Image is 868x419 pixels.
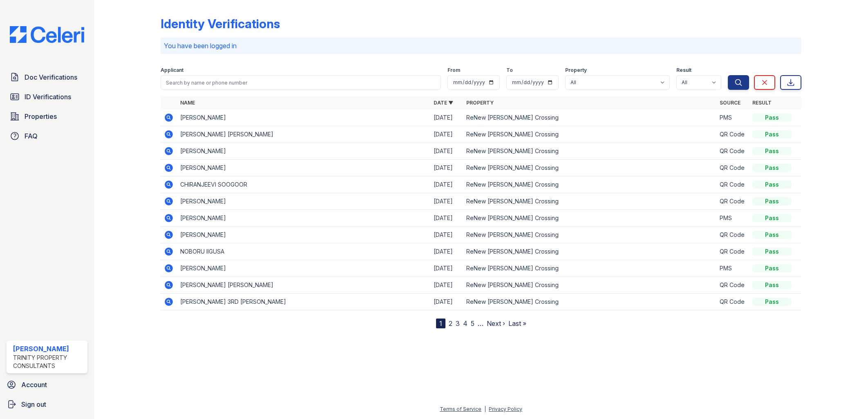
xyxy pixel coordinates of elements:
[716,176,749,193] td: QR Code
[752,147,792,155] div: Pass
[430,277,463,294] td: [DATE]
[466,100,494,106] a: Property
[440,406,481,412] a: Terms of Service
[436,319,445,328] div: 1
[13,354,84,370] div: Trinity Property Consultants
[752,100,772,106] a: Result
[177,176,430,193] td: CHIRANJEEVI SOOGOOR
[161,16,280,31] div: Identity Verifications
[177,227,430,243] td: [PERSON_NAME]
[13,344,84,354] div: [PERSON_NAME]
[430,227,463,243] td: [DATE]
[463,277,716,294] td: ReNew [PERSON_NAME] Crossing
[463,294,716,310] td: ReNew [PERSON_NAME] Crossing
[161,67,183,74] label: Applicant
[430,109,463,126] td: [DATE]
[752,247,792,256] div: Pass
[463,143,716,160] td: ReNew [PERSON_NAME] Crossing
[430,243,463,260] td: [DATE]
[676,67,691,74] label: Result
[430,160,463,176] td: [DATE]
[752,214,792,222] div: Pass
[716,294,749,310] td: QR Code
[463,109,716,126] td: ReNew [PERSON_NAME] Crossing
[716,210,749,227] td: PMS
[716,243,749,260] td: QR Code
[487,319,505,328] a: Next ›
[177,143,430,160] td: [PERSON_NAME]
[456,319,460,328] a: 3
[430,143,463,160] td: [DATE]
[716,109,749,126] td: PMS
[716,260,749,277] td: PMS
[161,75,441,90] input: Search by name or phone number
[177,193,430,210] td: [PERSON_NAME]
[463,160,716,176] td: ReNew [PERSON_NAME] Crossing
[471,319,474,328] a: 5
[752,231,792,239] div: Pass
[177,243,430,260] td: NOBORU IIGUSA
[716,227,749,243] td: QR Code
[463,126,716,143] td: ReNew [PERSON_NAME] Crossing
[463,243,716,260] td: ReNew [PERSON_NAME] Crossing
[177,277,430,294] td: [PERSON_NAME] [PERSON_NAME]
[716,160,749,176] td: QR Code
[463,210,716,227] td: ReNew [PERSON_NAME] Crossing
[463,176,716,193] td: ReNew [PERSON_NAME] Crossing
[716,193,749,210] td: QR Code
[463,193,716,210] td: ReNew [PERSON_NAME] Crossing
[7,69,87,85] a: Doc Verifications
[177,260,430,277] td: [PERSON_NAME]
[3,377,91,393] a: Account
[449,319,452,328] a: 2
[430,260,463,277] td: [DATE]
[7,128,87,144] a: FAQ
[430,210,463,227] td: [DATE]
[478,319,483,328] span: …
[177,294,430,310] td: [PERSON_NAME] 3RD [PERSON_NAME]
[463,260,716,277] td: ReNew [PERSON_NAME] Crossing
[463,227,716,243] td: ReNew [PERSON_NAME] Crossing
[25,72,77,82] span: Doc Verifications
[180,100,195,106] a: Name
[3,26,91,43] img: CE_Logo_Blue-a8612792a0a2168367f1c8372b55b34899dd931a85d93a1a3d3e32e68fde9ad4.png
[716,143,749,160] td: QR Code
[447,67,460,74] label: From
[21,380,47,390] span: Account
[752,114,792,122] div: Pass
[25,111,57,121] span: Properties
[430,193,463,210] td: [DATE]
[463,319,468,328] a: 4
[7,89,87,105] a: ID Verifications
[164,41,799,51] p: You have been logged in
[752,164,792,172] div: Pass
[484,406,486,412] div: |
[720,100,740,106] a: Source
[506,67,513,74] label: To
[177,160,430,176] td: [PERSON_NAME]
[3,396,91,412] a: Sign out
[752,130,792,138] div: Pass
[21,399,46,409] span: Sign out
[716,277,749,294] td: QR Code
[752,264,792,272] div: Pass
[752,181,792,189] div: Pass
[565,67,587,74] label: Property
[752,281,792,289] div: Pass
[752,197,792,205] div: Pass
[752,298,792,306] div: Pass
[716,126,749,143] td: QR Code
[430,126,463,143] td: [DATE]
[508,319,526,328] a: Last »
[177,126,430,143] td: [PERSON_NAME] [PERSON_NAME]
[430,176,463,193] td: [DATE]
[177,210,430,227] td: [PERSON_NAME]
[25,131,38,141] span: FAQ
[434,100,453,106] a: Date ▼
[177,109,430,126] td: [PERSON_NAME]
[489,406,522,412] a: Privacy Policy
[430,294,463,310] td: [DATE]
[7,108,87,125] a: Properties
[25,92,71,102] span: ID Verifications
